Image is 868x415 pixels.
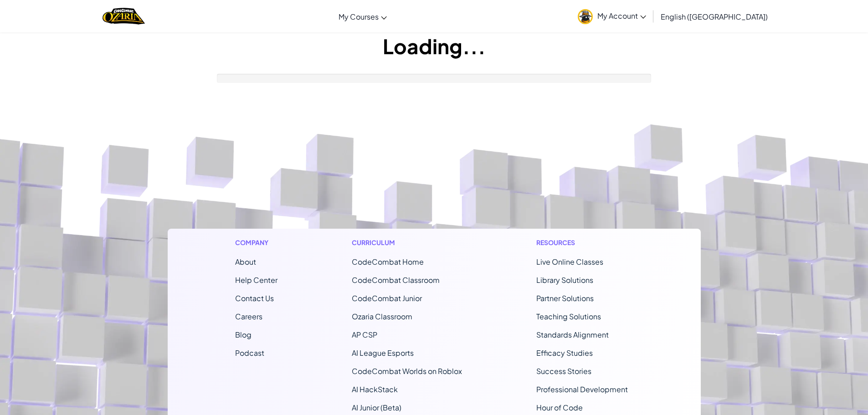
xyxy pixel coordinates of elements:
[536,366,591,376] a: Success Stories
[536,330,609,339] a: Standards Alignment
[235,293,274,303] span: Contact Us
[597,11,646,20] span: My Account
[578,9,593,24] img: avatar
[536,293,594,303] a: Partner Solutions
[235,312,262,321] a: Careers
[352,293,422,303] a: CodeCombat Junior
[536,238,633,247] h1: Resources
[656,4,772,29] a: English ([GEOGRAPHIC_DATA])
[661,12,768,21] span: English ([GEOGRAPHIC_DATA])
[352,257,424,266] span: CodeCombat Home
[352,312,412,321] a: Ozaria Classroom
[235,348,264,358] a: Podcast
[235,257,256,266] a: About
[536,312,601,321] a: Teaching Solutions
[536,384,628,394] a: Professional Development
[536,403,583,412] a: Hour of Code
[352,238,462,247] h1: Curriculum
[339,12,379,21] span: My Courses
[352,366,462,376] a: CodeCombat Worlds on Roblox
[103,7,145,26] a: Ozaria by CodeCombat logo
[235,238,277,247] h1: Company
[235,275,277,285] a: Help Center
[235,330,252,339] a: Blog
[536,275,593,285] a: Library Solutions
[352,330,377,339] a: AP CSP
[536,348,593,358] a: Efficacy Studies
[352,403,401,412] a: AI Junior (Beta)
[536,257,603,266] a: Live Online Classes
[573,2,651,31] a: My Account
[352,384,398,394] a: AI HackStack
[334,4,391,29] a: My Courses
[352,275,440,285] a: CodeCombat Classroom
[103,7,145,26] img: Home
[352,348,414,358] a: AI League Esports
